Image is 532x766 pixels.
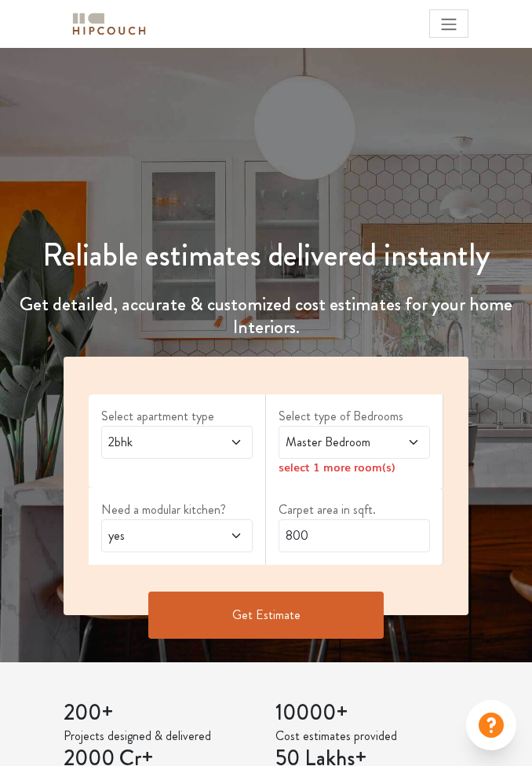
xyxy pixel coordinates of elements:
span: 2bhk [105,433,208,452]
img: logo-horizontal.svg [70,10,148,38]
span: logo-horizontal.svg [70,6,148,42]
p: Projects designed & delivered [64,727,257,746]
h1: Reliable estimates delivered instantly [9,236,523,274]
span: yes [105,526,208,545]
span: Master Bedroom [282,433,385,452]
h3: 200+ [64,700,257,727]
h4: Get detailed, accurate & customized cost estimates for your home Interiors. [9,293,523,339]
label: Carpet area in sqft. [279,500,430,519]
input: Enter area sqft [279,519,430,552]
button: Get Estimate [148,592,384,639]
p: Cost estimates provided [275,727,468,746]
label: Need a modular kitchen? [101,500,253,519]
button: Toggle navigation [429,9,468,38]
label: Select apartment type [101,407,253,426]
label: Select type of Bedrooms [279,407,430,426]
div: select 1 more room(s) [279,459,430,475]
h3: 10000+ [275,700,468,727]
